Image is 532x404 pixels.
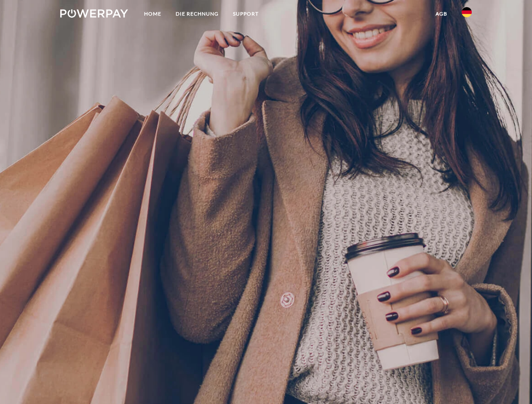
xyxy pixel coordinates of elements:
[462,7,472,17] img: de
[60,9,128,18] img: logo-powerpay-white.svg
[168,6,226,21] a: DIE RECHNUNG
[226,6,266,21] a: SUPPORT
[137,6,168,21] a: Home
[428,6,454,21] a: agb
